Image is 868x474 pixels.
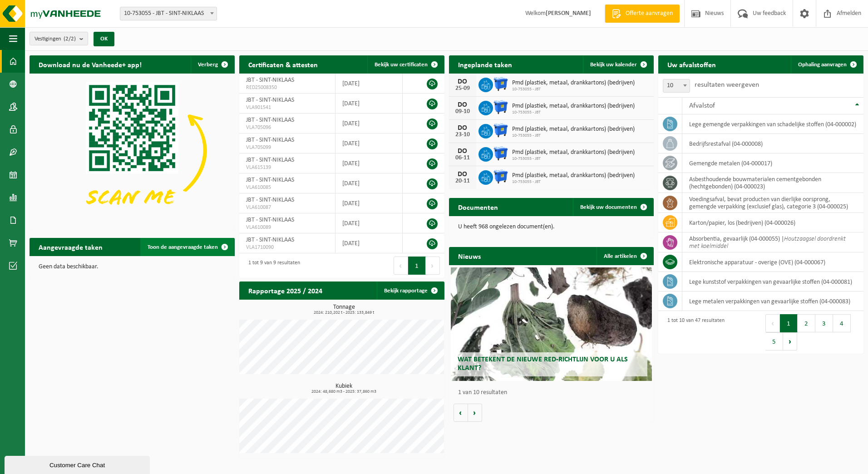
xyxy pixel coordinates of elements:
span: VLA901541 [246,104,328,111]
h2: Uw afvalstoffen [658,55,725,73]
h2: Rapportage 2025 / 2024 [239,281,331,299]
button: 1 [408,257,426,275]
div: 1 tot 9 van 9 resultaten [244,256,300,276]
td: absorbentia, gevaarlijk (04-000055) | [682,232,863,252]
p: Geen data beschikbaar. [39,264,226,270]
button: OK [94,32,114,46]
h2: Nieuws [449,247,490,265]
iframe: chat widget [5,454,152,474]
a: Bekijk uw certificaten [367,55,444,74]
span: Wat betekent de nieuwe RED-richtlijn voor u als klant? [458,356,628,372]
button: 3 [815,314,833,332]
a: Wat betekent de nieuwe RED-richtlijn voor u als klant? [451,267,652,381]
span: JBT - SINT-NIKLAAS [246,157,294,163]
div: DO [454,101,472,109]
span: 10 [663,79,690,92]
button: 5 [765,332,783,351]
button: Volgende [468,404,482,422]
td: karton/papier, los (bedrijven) (04-000026) [682,213,863,232]
strong: [PERSON_NAME] [546,10,591,17]
img: WB-1100-HPE-BE-01 [493,146,508,161]
td: lege gemengde verpakkingen van schadelijke stoffen (04-000002) [682,114,863,134]
h3: Tonnage [244,304,444,315]
a: Bekijk rapportage [377,281,444,300]
span: RED25008350 [246,84,328,91]
span: VLA705096 [246,124,328,131]
td: voedingsafval, bevat producten van dierlijke oorsprong, gemengde verpakking (exclusief glas), cat... [682,193,863,213]
div: 23-10 [454,132,472,138]
span: 10 [663,79,690,93]
h2: Aangevraagde taken [30,238,112,256]
td: bedrijfsrestafval (04-000008) [682,134,863,153]
span: Pmd (plastiek, metaal, drankkartons) (bedrijven) [512,103,635,110]
a: Offerte aanvragen [605,5,680,23]
span: 10-753055 - JBT [512,133,635,138]
p: 1 van 10 resultaten [458,390,650,396]
div: 09-10 [454,109,472,115]
span: 2024: 48,680 m3 - 2025: 37,860 m3 [244,390,444,394]
td: [DATE] [335,114,403,133]
span: Toon de aangevraagde taken [148,244,218,250]
span: 10-753055 - JBT [512,156,635,162]
button: Vestigingen(2/2) [30,32,88,45]
span: Pmd (plastiek, metaal, drankkartons) (bedrijven) [512,172,635,179]
button: Vorige [454,404,468,422]
span: Bekijk uw documenten [580,204,637,210]
h2: Documenten [449,198,507,216]
span: JBT - SINT-NIKLAAS [246,177,294,183]
span: 10-753055 - JBT [512,87,635,92]
div: DO [454,171,472,178]
span: Bekijk uw certificaten [375,62,428,68]
span: Bekijk uw kalender [590,62,637,68]
span: JBT - SINT-NIKLAAS [246,137,294,143]
span: 10-753055 - JBT - SINT-NIKLAAS [120,7,217,20]
img: WB-1100-HPE-BE-01 [493,169,508,184]
a: Alle artikelen [597,247,653,265]
td: [DATE] [335,94,403,114]
span: VLA615139 [246,164,328,171]
td: [DATE] [335,213,403,233]
div: 06-11 [454,155,472,161]
span: JBT - SINT-NIKLAAS [246,117,294,123]
span: Pmd (plastiek, metaal, drankkartons) (bedrijven) [512,126,635,133]
div: 1 tot 10 van 47 resultaten [663,313,725,351]
span: 10-753055 - JBT [512,179,635,185]
span: Verberg [198,62,218,68]
img: WB-1100-HPE-BE-01 [493,99,508,115]
a: Bekijk uw kalender [583,55,653,74]
span: 2024: 210,202 t - 2025: 133,849 t [244,311,444,315]
div: DO [454,148,472,155]
td: gemengde metalen (04-000017) [682,153,863,173]
td: [DATE] [335,133,403,153]
button: Verberg [191,55,234,74]
span: VLA610087 [246,204,328,211]
div: 25-09 [454,85,472,92]
p: U heeft 968 ongelezen document(en). [458,224,645,230]
div: 20-11 [454,178,472,184]
span: VLA1710090 [246,244,328,251]
div: DO [454,78,472,85]
h3: Kubiek [244,383,444,394]
span: 10-753055 - JBT [512,110,635,115]
span: Ophaling aanvragen [798,62,847,68]
span: Pmd (plastiek, metaal, drankkartons) (bedrijven) [512,149,635,156]
span: JBT - SINT-NIKLAAS [246,217,294,223]
img: WB-1100-HPE-BE-01 [493,76,508,92]
td: [DATE] [335,74,403,94]
td: [DATE] [335,173,403,193]
span: JBT - SINT-NIKLAAS [246,237,294,243]
button: 4 [833,314,851,332]
span: Pmd (plastiek, metaal, drankkartons) (bedrijven) [512,79,635,87]
td: [DATE] [335,233,403,253]
td: [DATE] [335,153,403,173]
button: Previous [394,257,408,275]
a: Toon de aangevraagde taken [140,238,234,256]
span: 10-753055 - JBT - SINT-NIKLAAS [120,7,217,20]
span: Vestigingen [35,32,76,46]
span: Offerte aanvragen [623,9,675,18]
span: VLA610089 [246,224,328,231]
img: Download de VHEPlus App [30,74,235,227]
button: 1 [780,314,798,332]
button: 2 [798,314,815,332]
span: VLA705099 [246,144,328,151]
